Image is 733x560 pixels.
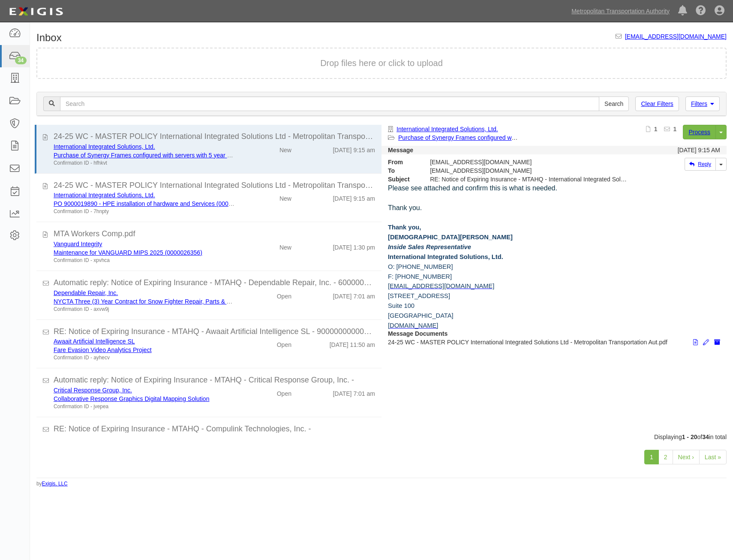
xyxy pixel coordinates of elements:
[54,354,236,361] div: Confirmation ID - ayhecv
[424,166,634,175] div: agreement-ekcjxv@mtahq.complianz.com
[398,134,649,141] a: Purchase of Synergy Frames configured with servers with 5 year Support (900000000004839)
[54,306,236,313] div: Confirmation ID - axvw9j
[54,142,236,151] div: International Integrated Solutions, Ltd.
[424,175,634,184] div: RE: Notice of Expiring Insurance - MTAHQ - International Integrated Solutions, Ltd. - 90000000000...
[54,131,375,142] div: 24-25 WC - MASTER POLICY International Integrated Solutions Ltd - Metropolitan Transportation Aut...
[330,337,375,349] div: [DATE] 11:50 am
[678,146,720,154] div: [DATE] 9:15 AM
[277,386,291,398] div: Open
[693,340,698,346] i: View
[388,302,454,319] span: Suite 100 [GEOGRAPHIC_DATA]
[54,424,375,435] div: RE: Notice of Expiring Insurance - MTAHQ - Compulink Technologies, Inc. -
[388,224,421,231] span: Thank you,
[54,326,375,337] div: RE: Notice of Expiring Insurance - MTAHQ - Awaait Artificial Intelligence SL - 900000000003205
[277,337,291,349] div: Open
[397,126,498,132] a: International Integrated Solutions, Ltd.
[54,151,236,160] div: Purchase of Synergy Frames configured with servers with 5 year Support (900000000004839)
[685,158,716,171] a: Reply
[54,403,236,410] div: Confirmation ID - jvepea
[54,277,375,289] div: Automatic reply: Notice of Expiring Insurance - MTAHQ - Dependable Repair, Inc. - 600000000025452
[703,340,709,346] i: Edit document
[388,263,453,270] span: O: [PHONE_NUMBER]
[644,450,659,464] a: 1
[54,191,236,199] div: International Integrated Solutions, Ltd.
[388,322,438,329] a: [DOMAIN_NAME]
[388,244,471,250] span: Inside Sales Representative
[333,289,375,301] div: [DATE] 7:01 am
[54,208,236,215] div: Confirmation ID - 7hnpty
[683,125,716,139] a: Process
[673,126,677,132] b: 1
[682,434,697,440] b: 1 - 20
[54,180,375,191] div: 24-25 WC - MASTER POLICY International Integrated Solutions Ltd - Metropolitan Transportation Aut...
[54,249,202,256] a: Maintenance for VANGUARD MIPS 2025 (0000026356)
[54,375,375,386] div: Automatic reply: Notice of Expiring Insurance - MTAHQ - Critical Response Group, Inc. -
[382,175,424,184] strong: Subject
[388,253,503,260] span: International Integrated Solutions, Ltd.
[388,234,513,241] span: [DEMOGRAPHIC_DATA][PERSON_NAME]
[54,387,132,394] a: Critical Response Group, Inc.
[382,166,424,175] strong: To
[685,96,720,111] a: Filters
[54,298,259,305] a: NYCTA Three (3) Year Contract for Snow Fighter Repair, Parts & Accessories
[279,142,291,154] div: New
[567,3,674,20] a: Metropolitan Transportation Authority
[279,191,291,203] div: New
[54,338,135,345] a: Awaait Artificial Intelligence SL
[673,450,700,464] a: Next ›
[15,57,27,64] div: 34
[388,184,557,192] span: Please see attached and confirm this is what is needed.
[388,273,494,290] span: F: [PHONE_NUMBER]
[30,433,733,441] div: Displaying of in total
[320,57,443,69] button: Drop files here or click to upload
[54,160,236,167] div: Confirmation ID - hfhkvt
[388,338,720,346] p: 24-25 WC - MASTER POLICY International Integrated Solutions Ltd - Metropolitan Transportation Aut...
[333,240,375,252] div: [DATE] 1:30 pm
[382,158,424,166] strong: From
[388,147,413,154] strong: Message
[277,289,291,301] div: Open
[424,158,634,166] div: [EMAIL_ADDRESS][DOMAIN_NAME]
[54,395,209,402] a: Collaborative Response Graphics Digital Mapping Solution
[54,192,155,199] a: International Integrated Solutions, Ltd.
[382,184,727,329] div: Confidentiality Notice. This transmission originated from the offices of International Integrated...
[599,96,629,111] input: Search
[279,240,291,252] div: New
[42,481,68,487] a: Exigis, LLC
[625,33,727,40] a: [EMAIL_ADDRESS][DOMAIN_NAME]
[54,346,152,353] a: Fare Evasion Video Analytics Project
[54,229,375,240] div: MTA Workers Comp.pdf
[54,240,236,248] div: Vanguard Integrity
[54,200,254,207] a: PO 9000019890 - HPE installation of hardware and Services (0000025686)
[54,143,155,150] a: International Integrated Solutions, Ltd.
[36,32,62,43] h1: Inbox
[702,434,709,440] b: 34
[333,142,375,154] div: [DATE] 9:15 am
[54,257,236,264] div: Confirmation ID - xpvhca
[54,199,236,208] div: PO 9000019890 - HPE installation of hardware and Services (0000025686)
[333,386,375,398] div: [DATE] 7:01 am
[54,241,102,247] a: Vanguard Integrity
[54,248,236,257] div: Maintenance for VANGUARD MIPS 2025 (0000026356)
[6,4,66,19] img: logo-5460c22ac91f19d4615b14bd174203de0afe785f0fc80cf4dbbc73dc1793850b.png
[699,450,727,464] a: Last »
[388,283,494,289] a: [EMAIL_ADDRESS][DOMAIN_NAME]
[696,6,706,16] i: Help Center - Complianz
[388,292,450,299] span: [STREET_ADDRESS]
[54,152,304,159] a: Purchase of Synergy Frames configured with servers with 5 year Support (900000000004839)
[658,450,673,464] a: 2
[388,204,422,211] span: Thank you.
[54,289,118,296] a: Dependable Repair, Inc.
[36,480,68,488] small: by
[654,126,658,132] b: 1
[60,96,599,111] input: Search
[388,330,448,337] strong: Message Documents
[714,340,720,346] i: Archive document
[635,96,679,111] a: Clear Filters
[333,191,375,203] div: [DATE] 9:15 am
